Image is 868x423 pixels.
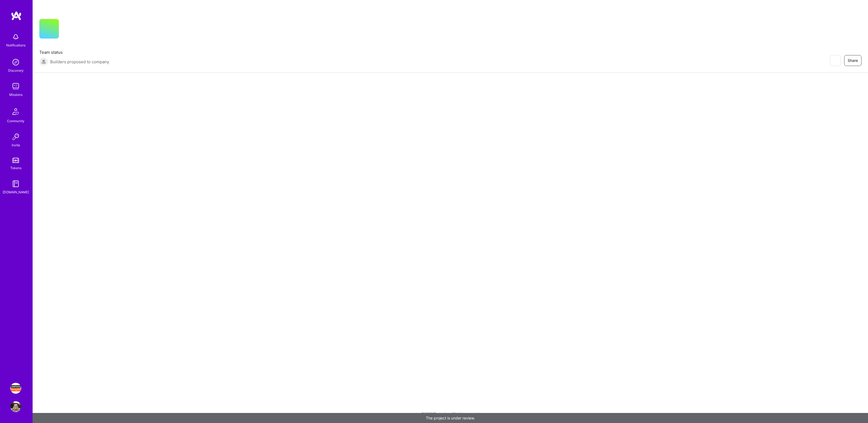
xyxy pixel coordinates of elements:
i: icon CompanyGray [65,28,70,32]
a: User Avatar [9,401,23,412]
div: [DOMAIN_NAME] [3,189,29,195]
img: Community [9,105,22,118]
div: Missions [9,92,23,97]
span: Builders proposed to company [50,59,109,65]
img: Simpson Strong-Tie: Product Manager [10,383,21,394]
img: discovery [10,57,21,68]
img: tokens [12,158,19,163]
div: Discovery [8,68,24,73]
span: Share [848,58,858,63]
img: Invite [10,131,21,142]
div: Community [7,118,24,124]
button: Share [844,55,861,66]
img: Builders proposed to company [39,57,48,66]
span: Team status [39,49,109,55]
img: User Avatar [10,401,21,412]
img: guide book [10,178,21,189]
img: teamwork [10,81,21,92]
div: The project is under review. [33,413,868,423]
a: Simpson Strong-Tie: Product Manager [9,383,23,394]
img: logo [11,11,22,21]
img: bell [10,31,21,42]
div: Tokens [10,165,21,171]
div: Notifications [6,42,25,48]
i: icon EyeClosed [833,58,837,63]
div: Invite [12,142,20,148]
